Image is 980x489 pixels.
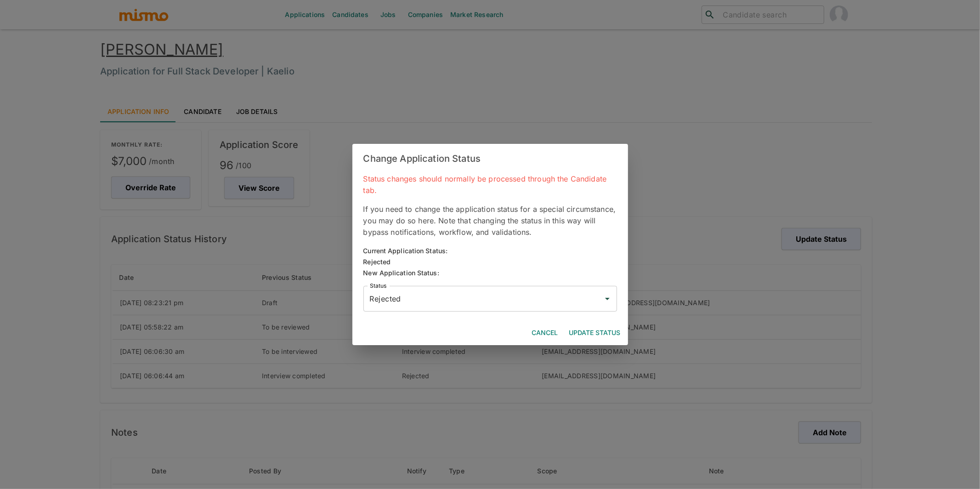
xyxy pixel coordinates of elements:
[363,267,617,279] div: New Application Status:
[363,174,607,195] span: Status changes should normally be processed through the Candidate tab.
[566,324,624,341] button: Update Status
[363,205,616,237] span: If you need to change the application status for a special circumstance, you may do so here. Note...
[528,324,562,341] button: Cancel
[352,144,628,173] h2: Change Application Status
[601,292,614,305] button: Open
[363,245,448,256] div: Current Application Status:
[370,282,386,290] label: Status
[363,256,448,267] div: Rejected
